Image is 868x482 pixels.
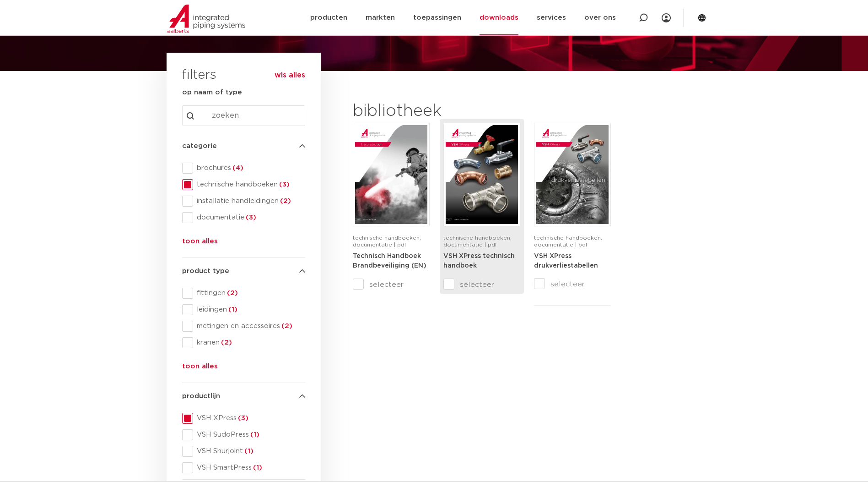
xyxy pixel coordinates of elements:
span: (1) [227,306,237,313]
span: technische handboeken, documentatie | pdf [534,235,602,247]
span: (4) [231,164,243,171]
div: kranen(2) [182,337,305,348]
span: (3) [244,214,256,221]
img: VSH-XPress_PLT_A4_5007629_2024-2.0_NL-pdf.jpg [536,125,609,224]
span: (2) [226,290,238,296]
span: (1) [249,431,259,438]
img: FireProtection_A4TM_5007915_2025_2.0_EN-pdf.jpg [355,125,427,224]
a: VSH XPress drukverliestabellen [534,252,598,269]
div: fittingen(2) [182,288,305,299]
span: installatie handleidingen [193,197,305,206]
span: brochures [193,164,305,173]
strong: op naam of type [182,89,242,96]
span: (2) [280,323,292,329]
span: documentatie [193,213,305,222]
span: (3) [237,415,248,422]
h3: filters [182,65,216,87]
span: technische handboeken, documentatie | pdf [443,235,512,247]
span: VSH SmartPress [193,463,305,472]
button: toon alles [182,236,218,251]
span: technische handboeken, documentatie | pdf [353,235,421,247]
span: (1) [252,464,262,471]
a: VSH XPress technisch handboek [443,252,515,269]
div: metingen en accessoires(2) [182,321,305,332]
div: installatie handleidingen(2) [182,196,305,207]
span: VSH SudoPress [193,430,305,439]
span: (3) [278,181,290,188]
span: leidingen [193,305,305,314]
a: Technisch Handboek Brandbeveiliging (EN) [353,252,426,269]
div: VSH Shurjoint(1) [182,446,305,457]
h4: product type [182,266,305,277]
div: brochures(4) [182,163,305,174]
div: VSH SudoPress(1) [182,429,305,440]
div: leidingen(1) [182,304,305,315]
span: kranen [193,338,305,347]
span: (1) [243,448,253,455]
button: wis alles [275,71,305,80]
span: VSH Shurjoint [193,447,305,456]
h4: productlijn [182,391,305,402]
div: documentatie(3) [182,212,305,223]
div: VSH SmartPress(1) [182,462,305,473]
h4: categorie [182,141,305,152]
label: selecteer [353,279,430,290]
span: fittingen [193,289,305,298]
label: selecteer [534,279,611,290]
label: selecteer [443,279,520,290]
button: toon alles [182,361,218,376]
div: technische handboeken(3) [182,179,305,190]
h2: bibliotheek [353,100,516,122]
span: VSH XPress [193,414,305,423]
span: (2) [279,197,291,204]
span: (2) [220,339,232,346]
span: technische handboeken [193,180,305,189]
div: VSH XPress(3) [182,413,305,424]
img: VSH-XPress_A4TM_5008762_2025_4.1_NL-pdf.jpg [446,125,518,224]
span: metingen en accessoires [193,322,305,331]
